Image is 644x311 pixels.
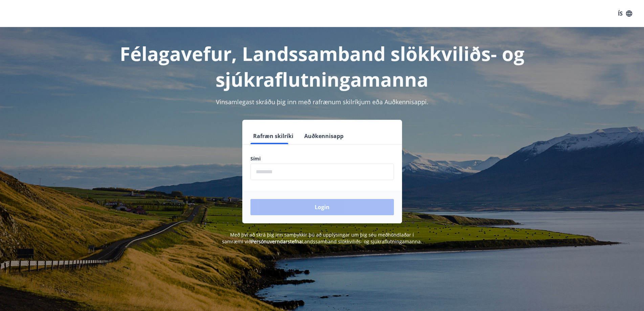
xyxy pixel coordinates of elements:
[87,41,558,92] h1: Félagavefur, Landssamband slökkviliðs- og sjúkraflutningamanna
[222,231,422,245] span: Með því að skrá þig inn samþykkir þú að upplýsingar um þig séu meðhöndlaðar í samræmi við Landssa...
[302,128,346,144] button: Auðkennisapp
[216,98,428,106] span: Vinsamlegast skráðu þig inn með rafrænum skilríkjum eða Auðkennisappi.
[250,155,394,162] label: Sími
[614,7,636,20] button: ÍS
[250,128,296,144] button: Rafræn skilríki
[251,238,302,245] a: Persónuverndarstefna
